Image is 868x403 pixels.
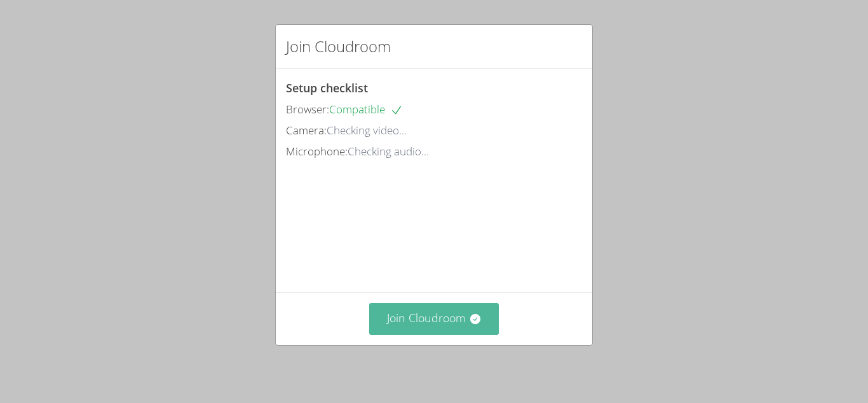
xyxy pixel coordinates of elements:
[286,102,329,117] span: Browser:
[329,102,403,117] span: Compatible
[369,303,499,334] button: Join Cloudroom
[327,123,407,138] span: Checking video...
[286,80,368,95] span: Setup checklist
[286,144,348,159] span: Microphone:
[286,35,391,58] h2: Join Cloudroom
[286,123,327,138] span: Camera:
[348,144,429,159] span: Checking audio...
